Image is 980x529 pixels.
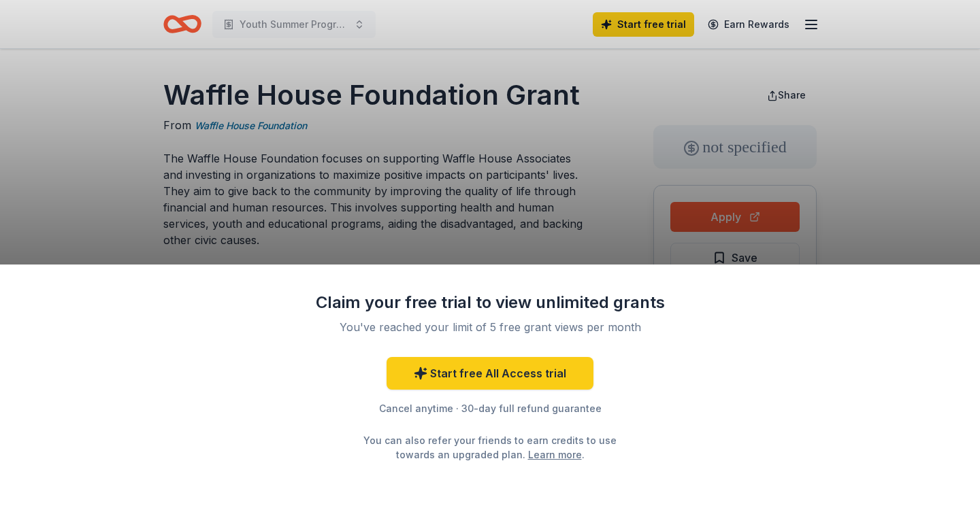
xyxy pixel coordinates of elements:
[351,433,629,462] div: You can also refer your friends to earn credits to use towards an upgraded plan. .
[528,447,582,462] a: Learn more
[387,357,593,390] a: Start free All Access trial
[313,400,667,417] div: Cancel anytime · 30-day full refund guarantee
[329,319,651,335] div: You've reached your limit of 5 free grant views per month
[313,292,667,313] div: Claim your free trial to view unlimited grants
